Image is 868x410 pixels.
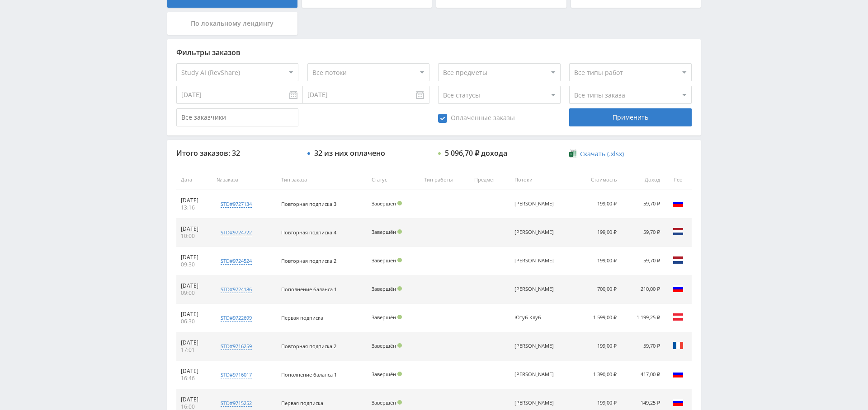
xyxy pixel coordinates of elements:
[372,399,396,406] span: Завершён
[372,285,396,292] span: Завершён
[445,149,507,157] div: 5 096,70 ₽ дохода
[514,372,555,377] div: Ringo
[181,311,208,318] div: [DATE]
[281,371,337,378] span: Пополнение баланса 1
[514,343,555,349] div: Ringo
[221,286,252,293] div: std#9724186
[514,229,555,235] div: Ringo
[372,257,396,264] span: Завершён
[181,204,208,211] div: 13:16
[221,200,252,208] div: std#9727134
[621,304,665,332] td: 1 199,25 ₽
[397,343,402,348] span: Подтвержден
[167,12,297,35] div: По локальному лендингу
[673,226,684,237] img: nld.png
[372,314,396,321] span: Завершён
[221,343,252,350] div: std#9716259
[470,170,509,190] th: Предмет
[580,150,624,158] span: Скачать (.xlsx)
[221,371,252,378] div: std#9716017
[621,361,665,389] td: 417,00 ₽
[514,258,555,264] div: Ringo
[575,275,621,304] td: 700,00 ₽
[569,108,691,126] div: Применить
[221,257,252,265] div: std#9724524
[569,149,577,158] img: xlsx
[181,233,208,240] div: 10:00
[397,315,402,319] span: Подтвержден
[181,282,208,289] div: [DATE]
[575,170,621,190] th: Стоимость
[281,343,336,349] span: Повторная подписка 2
[514,315,555,321] div: Ютуб Клуб
[181,197,208,204] div: [DATE]
[181,375,208,382] div: 16:46
[397,201,402,205] span: Подтвержден
[176,149,298,157] div: Итого заказов: 32
[397,258,402,262] span: Подтвержден
[621,170,665,190] th: Доход
[575,219,621,247] td: 199,00 ₽
[420,170,470,190] th: Тип работы
[281,257,336,264] span: Повторная подписка 2
[621,332,665,361] td: 59,70 ₽
[575,332,621,361] td: 199,00 ₽
[575,247,621,275] td: 199,00 ₽
[575,190,621,219] td: 199,00 ₽
[397,372,402,376] span: Подтвержден
[277,170,367,190] th: Тип заказа
[367,170,420,190] th: Статус
[621,275,665,304] td: 210,00 ₽
[621,190,665,219] td: 59,70 ₽
[673,198,684,209] img: rus.png
[372,228,396,235] span: Завершён
[621,219,665,247] td: 59,70 ₽
[575,361,621,389] td: 1 390,00 ₽
[181,225,208,233] div: [DATE]
[569,149,623,158] a: Скачать (.xlsx)
[212,170,277,190] th: № заказа
[372,371,396,377] span: Завершён
[514,400,555,406] div: Ringo
[181,346,208,354] div: 17:01
[665,170,692,190] th: Гео
[514,201,555,207] div: Ringo
[181,396,208,403] div: [DATE]
[397,229,402,234] span: Подтвержден
[397,286,402,291] span: Подтвержден
[397,400,402,405] span: Подтвержден
[181,261,208,268] div: 09:30
[221,229,252,236] div: std#9724722
[673,283,684,294] img: rus.png
[372,342,396,349] span: Завершён
[438,114,515,123] span: Оплаченные заказы
[221,314,252,321] div: std#9722699
[181,339,208,346] div: [DATE]
[673,397,684,408] img: rus.png
[673,340,684,351] img: fra.png
[176,170,212,190] th: Дата
[181,318,208,325] div: 06:30
[510,170,575,190] th: Потоки
[281,400,323,406] span: Первая подписка
[575,304,621,332] td: 1 599,00 ₽
[181,289,208,297] div: 09:00
[281,314,323,321] span: Первая подписка
[221,400,252,407] div: std#9715252
[673,255,684,266] img: nld.png
[314,149,385,157] div: 32 из них оплачено
[281,200,336,207] span: Повторная подписка 3
[181,368,208,375] div: [DATE]
[281,229,336,236] span: Повторная подписка 4
[514,286,555,292] div: Ringo
[176,108,298,126] input: Все заказчики
[181,254,208,261] div: [DATE]
[372,200,396,207] span: Завершён
[673,312,684,322] img: aut.png
[176,48,692,56] div: Фильтры заказов
[281,286,337,293] span: Пополнение баланса 1
[621,247,665,275] td: 59,70 ₽
[673,368,684,379] img: rus.png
